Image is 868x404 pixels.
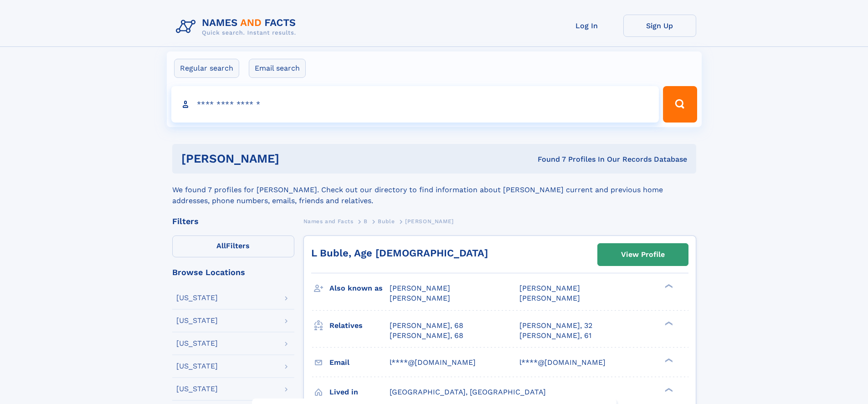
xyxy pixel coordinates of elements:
[663,387,673,393] div: ❯
[329,281,390,296] h3: Also known as
[181,153,409,164] h1: [PERSON_NAME]
[598,244,688,266] a: View Profile
[378,215,395,227] a: Buble
[311,247,488,259] a: L Buble, Age [DEMOGRAPHIC_DATA]
[176,363,218,370] div: [US_STATE]
[364,215,368,227] a: B
[623,15,696,37] a: Sign Up
[303,215,354,227] a: Names and Facts
[663,357,673,363] div: ❯
[405,218,454,225] span: [PERSON_NAME]
[172,15,303,39] img: Logo Names and Facts
[172,235,294,257] label: Filters
[329,384,390,400] h3: Lived in
[172,268,294,276] div: Browse Locations
[621,244,665,265] div: View Profile
[519,294,580,302] span: [PERSON_NAME]
[172,174,696,206] div: We found 7 profiles for [PERSON_NAME]. Check out our directory to find information about [PERSON_...
[663,320,673,326] div: ❯
[364,218,368,225] span: B
[408,154,687,164] div: Found 7 Profiles In Our Records Database
[378,218,395,225] span: Buble
[174,59,239,78] label: Regular search
[390,331,463,341] a: [PERSON_NAME], 68
[216,241,226,250] span: All
[663,86,697,123] button: Search Button
[172,217,294,225] div: Filters
[390,284,450,292] span: [PERSON_NAME]
[390,388,546,396] span: [GEOGRAPHIC_DATA], [GEOGRAPHIC_DATA]
[329,355,390,370] h3: Email
[249,59,306,78] label: Email search
[329,318,390,333] h3: Relatives
[176,317,218,324] div: [US_STATE]
[519,321,592,331] a: [PERSON_NAME], 32
[171,86,659,123] input: search input
[519,331,591,341] a: [PERSON_NAME], 61
[176,385,218,393] div: [US_STATE]
[390,321,463,331] a: [PERSON_NAME], 68
[390,294,450,302] span: [PERSON_NAME]
[663,283,673,289] div: ❯
[519,284,580,292] span: [PERSON_NAME]
[550,15,623,37] a: Log In
[176,340,218,347] div: [US_STATE]
[176,294,218,302] div: [US_STATE]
